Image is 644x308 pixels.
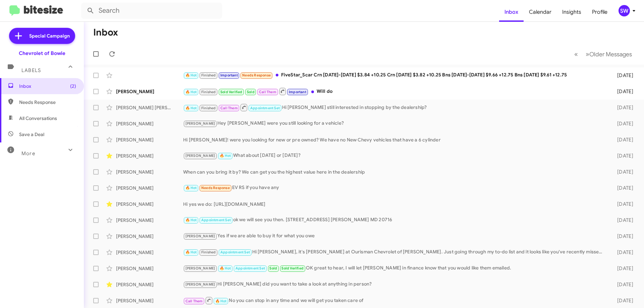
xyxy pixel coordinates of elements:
div: [DATE] [606,104,639,111]
div: OK great to hear, I will let [PERSON_NAME] in finance know that you would like them emailed. [183,264,606,272]
span: Labels [21,67,41,73]
div: [DATE] [606,265,639,272]
span: [PERSON_NAME] [185,266,215,270]
div: [DATE] [606,281,639,288]
span: Appointment Set [250,106,280,110]
span: Sold Verified [220,90,243,94]
div: [DATE] [606,88,639,95]
span: Sold [269,266,277,270]
div: [DATE] [606,169,639,175]
div: [PERSON_NAME] [116,185,183,191]
span: [PERSON_NAME] [185,153,215,158]
button: Previous [570,47,582,61]
span: 🔥 Hot [185,90,197,94]
div: [DATE] [606,136,639,143]
div: When can you bring it by? We can get you the highest value here in the dealership [183,169,606,175]
span: » [586,50,589,58]
div: [DATE] [606,152,639,159]
div: [DATE] [606,120,639,127]
span: Needs Response [19,99,76,106]
div: [DATE] [606,185,639,191]
a: Profile [587,2,613,22]
span: Appointment Set [201,218,231,222]
div: [PERSON_NAME] [116,281,183,288]
div: [DATE] [606,249,639,256]
div: [DATE] [606,217,639,224]
h1: Inbox [93,27,118,38]
div: Chevrolet of Bowie [19,50,65,57]
div: [PERSON_NAME] [116,265,183,272]
span: [PERSON_NAME] [185,234,215,238]
span: Special Campaign [29,33,70,39]
div: Hi [PERSON_NAME] did you want to take a look at anything in person? [183,281,606,288]
span: Important [289,90,306,94]
div: [DATE] [606,72,639,79]
button: SW [613,5,637,16]
div: ok we will see you then. [STREET_ADDRESS] [PERSON_NAME] MD 20716 [183,216,606,224]
span: Important [220,73,238,77]
span: 🔥 Hot [220,266,231,270]
span: « [574,50,578,58]
div: [PERSON_NAME] [PERSON_NAME] Jr [116,104,183,111]
div: What about [DATE] or [DATE]? [183,152,606,160]
div: [PERSON_NAME] [116,120,183,127]
div: Will do [183,87,606,96]
a: Special Campaign [9,28,75,44]
span: Needs Response [201,186,230,190]
span: Call Them [220,106,238,110]
span: 🔥 Hot [185,186,197,190]
nav: Page navigation example [571,47,636,61]
span: Older Messages [589,51,632,58]
div: [PERSON_NAME] [116,201,183,207]
div: Hi [PERSON_NAME] still interested in stopping by the dealership? [183,103,606,112]
span: Finished [201,250,216,254]
span: [PERSON_NAME] [185,121,215,126]
div: [PERSON_NAME] [116,297,183,304]
div: SW [619,5,630,16]
span: Call Them [185,299,203,303]
div: [PERSON_NAME] [116,217,183,224]
span: 🔥 Hot [220,153,231,158]
div: FiveStar_Scar Crn [DATE]-[DATE] $3.84 +10.25 Crn [DATE] $3.82 +10.25 Bns [DATE]-[DATE] $9.66 +12.... [183,71,606,79]
div: Hi [PERSON_NAME], it's [PERSON_NAME] at Ourisman Chevrolet of [PERSON_NAME]. Just going through m... [183,248,606,256]
a: Insights [557,2,587,22]
span: 🔥 Hot [215,299,227,303]
div: [PERSON_NAME] [116,136,183,143]
div: Hi yes we do: [URL][DOMAIN_NAME] [183,201,606,207]
input: Search [81,3,222,19]
div: Yes if we are able to buy it for what you owe [183,232,606,240]
div: Hey [PERSON_NAME] were you still looking for a vehicle? [183,120,606,127]
span: (2) [70,83,76,89]
span: Sold Verified [281,266,304,270]
span: Save a Deal [19,131,44,138]
span: Finished [201,90,216,94]
span: 🔥 Hot [185,218,197,222]
span: 🔥 Hot [185,250,197,254]
span: Finished [201,106,216,110]
div: [PERSON_NAME] [116,233,183,240]
span: Appointment Set [220,250,250,254]
a: Inbox [499,2,524,22]
div: EV RS if you have any [183,184,606,192]
div: [DATE] [606,297,639,304]
div: [DATE] [606,201,639,207]
button: Next [582,47,636,61]
span: 🔥 Hot [185,73,197,77]
div: [PERSON_NAME] [116,152,183,159]
span: Finished [201,73,216,77]
div: Hi [PERSON_NAME]! were you looking for new or pre owned? We have no New Chevy vehicles that have ... [183,136,606,143]
div: [PERSON_NAME] [116,249,183,256]
span: Call Them [259,90,276,94]
span: Inbox [19,83,76,89]
div: No you can stop in any time and we will get you taken care of [183,296,606,305]
div: [PERSON_NAME] [116,88,183,95]
span: Needs Response [242,73,271,77]
div: [PERSON_NAME] [116,169,183,175]
a: Calendar [524,2,557,22]
span: More [21,150,35,157]
span: Appointment Set [235,266,265,270]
